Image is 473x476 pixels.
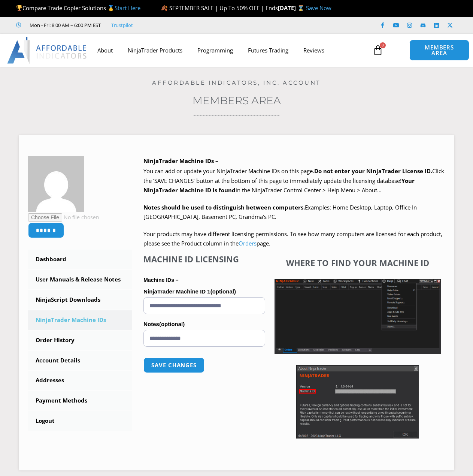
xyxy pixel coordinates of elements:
a: About [90,42,120,59]
h4: Machine ID Licensing [143,254,265,264]
label: NinjaTrader Machine ID 1 [143,286,265,297]
a: MEMBERS AREA [409,40,469,61]
img: Screenshot 2025-01-17 114931 | Affordable Indicators – NinjaTrader [296,365,419,438]
a: Futures Trading [240,42,296,59]
a: Account Details [28,351,132,370]
span: 🍂 SEPTEMBER SALE | Up To 50% OFF | Ends [161,4,278,12]
a: Order History [28,331,132,350]
a: Save Now [306,4,331,12]
a: Trustpilot [111,21,133,30]
a: Programming [190,42,240,59]
nav: Account pages [28,250,132,431]
span: Examples: Home Desktop, Laptop, Office In [GEOGRAPHIC_DATA], Basement PC, Grandma’s PC. [143,204,417,221]
a: NinjaTrader Products [120,42,190,59]
span: Click the ‘SAVE CHANGES’ button at the bottom of this page to immediately update the licensing da... [143,167,444,194]
span: Compare Trade Copier Solutions 🥇 [16,4,140,12]
b: Do not enter your NinjaTrader License ID. [314,167,432,175]
a: User Manuals & Release Notes [28,270,132,289]
label: Notes [143,319,265,330]
a: Reviews [296,42,332,59]
img: LogoAI | Affordable Indicators – NinjaTrader [7,37,88,64]
a: Addresses [28,371,132,390]
img: Screenshot 2025-01-17 1155544 | Affordable Indicators – NinjaTrader [275,279,441,354]
span: (optional) [210,288,236,295]
a: Payment Methods [28,391,132,410]
span: Mon - Fri: 8:00 AM – 6:00 PM EST [28,21,101,30]
a: Logout [28,411,132,431]
a: 0 [361,39,394,61]
span: 0 [380,42,386,48]
span: Your products may have different licensing permissions. To see how many computers are licensed fo... [143,230,442,247]
span: (optional) [159,321,185,327]
span: You can add or update your NinjaTrader Machine IDs on this page. [143,167,314,175]
a: Affordable Indicators, Inc. Account [152,79,321,86]
span: MEMBERS AREA [417,45,461,56]
img: 🏆 [16,5,22,11]
a: Members Area [192,94,281,107]
a: Orders [239,239,257,247]
strong: Notes should be used to distinguish between computers. [143,204,305,211]
img: d9437481d6a59774883884648de366024494d6928e54025248678927ad17c051 [28,156,84,212]
a: Dashboard [28,250,132,269]
h4: Where to find your Machine ID [275,258,441,268]
strong: [DATE] ⌛ [278,4,306,12]
nav: Menu [90,42,369,59]
a: NinjaScript Downloads [28,290,132,310]
strong: Machine IDs – [143,277,178,283]
a: Start Here [115,4,140,12]
a: NinjaTrader Machine IDs [28,310,132,330]
b: NinjaTrader Machine IDs – [143,157,218,165]
button: Save changes [143,358,204,373]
